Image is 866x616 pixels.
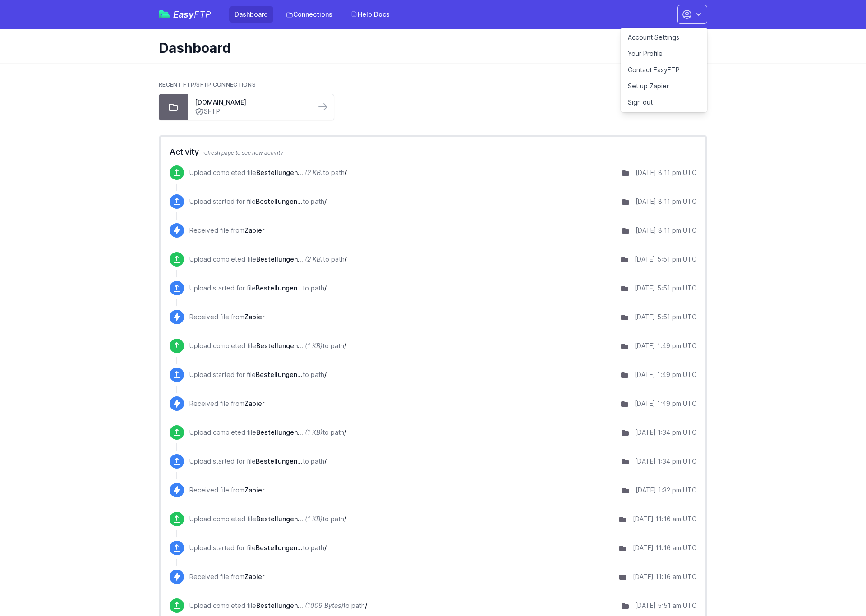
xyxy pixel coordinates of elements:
a: [DOMAIN_NAME] [195,98,309,107]
span: Bestellungen.csv [256,342,303,349]
i: (1009 Bytes) [305,602,343,609]
span: Zapier [244,313,264,321]
div: [DATE] 11:16 am UTC [633,572,696,581]
i: (2 KB) [305,169,323,176]
span: Zapier [244,573,264,580]
a: Connections [281,6,338,23]
p: Received file from [189,572,264,581]
a: Contact EasyFTP [621,62,707,78]
div: [DATE] 1:49 pm UTC [635,399,696,408]
span: / [344,342,346,349]
div: [DATE] 5:51 pm UTC [635,255,696,264]
span: / [324,544,327,552]
span: Bestellungen.csv [256,284,303,292]
span: / [344,428,346,436]
p: Upload started for file to path [189,370,327,379]
div: [DATE] 1:34 pm UTC [635,457,696,466]
a: SFTP [195,107,309,116]
span: Bestellungen.csv [256,602,303,609]
p: Upload started for file to path [189,284,327,293]
div: [DATE] 1:49 pm UTC [635,370,696,379]
p: Received file from [189,226,264,235]
p: Upload completed file to path [189,255,347,264]
span: Bestellungen.csv [256,169,303,176]
a: Dashboard [229,6,273,23]
a: Your Profile [621,46,707,62]
span: Bestellungen.csv [256,515,303,523]
i: (1 KB) [305,515,322,523]
h1: Dashboard [159,40,700,56]
span: Bestellungen.csv [256,428,303,436]
a: Help Docs [345,6,395,23]
p: Received file from [189,313,264,322]
i: (2 KB) [305,255,323,263]
span: Zapier [244,486,264,494]
div: [DATE] 11:16 am UTC [633,515,696,524]
span: refresh page to see new activity [203,149,283,156]
span: Bestellungen.csv [256,255,303,263]
div: [DATE] 8:11 pm UTC [636,226,696,235]
div: [DATE] 8:11 pm UTC [636,197,696,206]
span: / [345,169,347,176]
span: Zapier [244,400,264,407]
span: Bestellungen.csv [256,544,303,552]
a: EasyFTP [159,10,211,19]
span: FTP [194,9,211,20]
span: Zapier [244,226,264,234]
span: / [345,255,347,263]
div: [DATE] 5:51 pm UTC [635,313,696,322]
p: Upload started for file to path [189,457,327,466]
span: / [324,371,327,378]
div: [DATE] 5:51 pm UTC [635,284,696,293]
p: Received file from [189,486,264,495]
span: Easy [173,10,211,19]
div: [DATE] 1:34 pm UTC [635,428,696,437]
a: Sign out [621,94,707,110]
div: [DATE] 11:16 am UTC [633,543,696,552]
img: easyftp_logo.png [159,10,170,18]
h2: Recent FTP/SFTP Connections [159,81,707,88]
span: / [344,515,346,523]
span: Bestellungen.csv [256,198,303,205]
p: Upload started for file to path [189,543,327,552]
a: Set up Zapier [621,78,707,94]
p: Upload started for file to path [189,197,327,206]
i: (1 KB) [305,428,322,436]
p: Upload completed file to path [189,515,346,524]
span: / [324,198,327,205]
p: Upload completed file to path [189,428,346,437]
h2: Activity [170,146,696,158]
p: Upload completed file to path [189,601,367,610]
p: Received file from [189,399,264,408]
div: [DATE] 8:11 pm UTC [636,168,696,177]
div: [DATE] 1:49 pm UTC [635,341,696,350]
i: (1 KB) [305,342,322,349]
span: / [324,284,327,292]
a: Account Settings [621,29,707,46]
span: / [365,602,367,609]
p: Upload completed file to path [189,168,347,177]
span: Bestellungen.csv [256,457,303,465]
p: Upload completed file to path [189,341,346,350]
span: / [324,457,327,465]
div: [DATE] 5:51 am UTC [635,601,696,610]
span: Bestellungen.csv [256,371,303,378]
div: [DATE] 1:32 pm UTC [636,486,696,495]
